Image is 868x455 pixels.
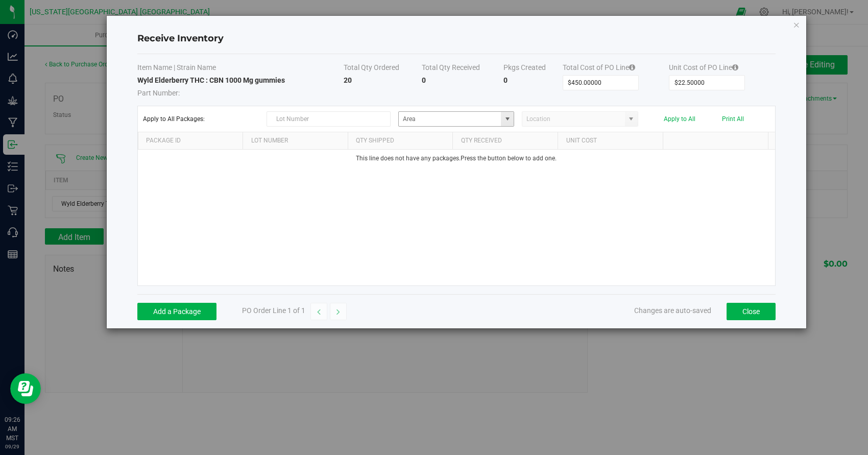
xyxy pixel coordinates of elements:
[138,132,243,150] th: Package Id
[669,62,775,75] th: Unit Cost of PO Line
[503,76,508,84] strong: 0
[137,303,216,320] button: Add a Package
[399,112,501,126] input: Area
[137,32,776,45] h4: Receive Inventory
[243,132,348,150] th: Lot Number
[344,76,352,84] strong: 20
[137,89,180,97] span: Part Number:
[267,111,390,127] input: Lot Number
[422,62,503,75] th: Total Qty Received
[344,62,422,75] th: Total Qty Ordered
[452,132,558,150] th: Qty Received
[242,306,305,315] span: PO Order Line 1 of 1
[10,373,41,404] iframe: Resource center
[669,76,744,90] input: Unit Cost
[143,115,259,123] span: Apply to All Packages:
[558,132,663,150] th: Unit Cost
[563,62,669,75] th: Total Cost of PO Line
[503,62,563,75] th: Pkgs Created
[422,76,426,84] strong: 0
[348,132,453,150] th: Qty Shipped
[629,64,635,71] i: Specifying a total cost will update all package costs.
[137,62,344,75] th: Item Name | Strain Name
[563,76,638,90] input: Total Cost
[727,303,776,320] button: Close
[722,115,744,123] button: Print All
[793,18,800,31] button: Close modal
[732,64,738,71] i: Specifying a total cost will update all package costs.
[664,115,695,123] button: Apply to All
[137,76,285,84] strong: Wyld Elderberry THC : CBN 1000 Mg gummies
[138,150,775,167] td: This line does not have any packages. Press the button below to add one.
[634,306,711,315] span: Changes are auto-saved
